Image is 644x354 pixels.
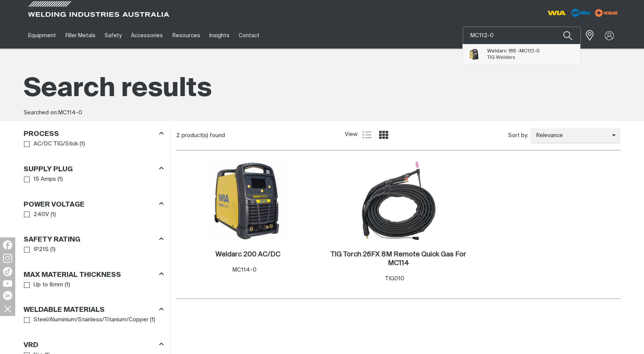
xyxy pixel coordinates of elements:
[24,305,164,315] div: Weldable Materials
[150,316,155,324] span: ( 1 )
[3,240,12,250] img: Facebook
[176,132,345,139] div: 2
[61,22,100,49] a: Filler Metals
[463,44,580,64] ul: Suggestions
[385,276,404,281] span: TIG010
[65,281,70,289] span: ( 1 )
[168,22,205,49] a: Resources
[24,139,78,149] a: AC/DC TIG/Stick
[24,315,148,325] a: Steel/Aluminium/Stainless/Titanium/Copper
[24,280,63,290] a: Up to 8mm
[331,251,466,267] h2: TIG Torch 26FX 8M Remote Quick Gas For MC114
[182,133,225,138] span: product(s) found
[24,22,61,49] a: Equipment
[24,129,164,139] div: Process
[555,27,581,44] button: Search products
[24,210,163,220] ul: Power Voltage
[463,27,580,44] input: Product name or item number...
[24,174,163,185] ul: Supply Plug
[330,250,466,268] a: TIG Torch 26FX 8M Remote Quick Gas For MC114
[24,235,80,244] h3: Safety Rating
[24,199,164,209] div: Power Voltage
[33,210,49,219] span: 240V
[1,302,14,315] img: hide socials
[24,306,105,314] h3: Weldable Materials
[24,271,121,280] h3: Max Material Thickness
[358,160,439,242] img: TIG Torch 26FX 8M Remote Quick Gas For MC114
[3,254,12,263] img: Instagram
[57,175,63,184] span: ( 1 )
[362,130,371,139] a: List view
[33,316,148,324] span: Steel/Aluminium/Stainless/Titanium/Copper
[508,131,528,140] span: Sort by:
[33,175,56,184] span: 15 Amps
[3,280,12,287] img: YouTube
[215,251,281,258] h2: Weldarc 200 AC/DC
[593,7,620,19] img: miller
[207,160,289,242] img: Weldarc 200 AC/DC
[24,315,163,325] ul: Weldable Materials
[24,269,164,280] div: Max Material Thickness
[215,250,281,259] a: Weldarc 200 AC/DC
[24,341,38,350] h3: VRD
[33,245,49,254] span: IP21S
[50,245,56,254] span: ( 1 )
[126,22,167,49] a: Accessories
[24,130,59,139] h3: Process
[51,210,56,219] span: ( 1 )
[58,110,82,115] span: MC114-0
[487,55,515,60] span: TIG Welders
[24,165,73,174] h3: Supply Plug
[24,245,163,255] ul: Safety Rating
[205,22,234,49] a: Insights
[345,130,359,139] span: View:
[24,280,163,290] ul: Max Material Thickness
[24,340,164,350] div: VRD
[33,281,63,289] span: Up to 8mm
[487,48,540,54] span: Weldarc 185 -
[100,22,126,49] a: Safety
[24,174,56,185] a: 15 Amps
[24,139,163,149] ul: Process
[24,234,164,245] div: Safety Rating
[3,291,12,300] img: LinkedIn
[24,201,84,209] h3: Power Voltage
[232,267,257,273] span: MC114-0
[24,245,49,255] a: IP21S
[24,72,620,106] h1: Search results
[3,267,12,276] img: TikTok
[24,164,164,174] div: Supply Plug
[33,140,78,149] span: AC/DC TIG/Stick
[24,22,471,49] nav: Main
[176,126,620,145] section: Product list controls
[24,210,49,220] a: 240V
[80,140,85,149] span: ( 1 )
[520,49,540,54] span: MC112-0
[530,131,612,140] span: Relevance
[234,22,264,49] a: Contact
[24,109,620,117] div: Searched on:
